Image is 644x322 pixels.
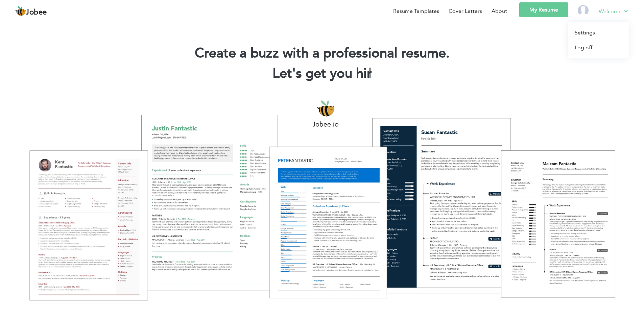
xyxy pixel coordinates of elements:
[449,7,482,15] a: Cover Letters
[519,2,568,17] a: My Resume
[15,6,47,17] a: Jobee
[10,65,634,82] h2: Let's
[492,7,507,15] a: About
[578,5,589,16] img: Profile Img
[393,7,439,15] a: Resume Templates
[10,45,634,62] h1: Create a buzz with a professional resume.
[568,40,629,55] a: Log off
[568,25,629,40] a: Settings
[26,9,47,16] span: Jobee
[599,7,629,16] a: Welcome
[15,6,26,17] img: jobee.io
[306,64,372,83] span: get you hir
[368,64,372,83] span: |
